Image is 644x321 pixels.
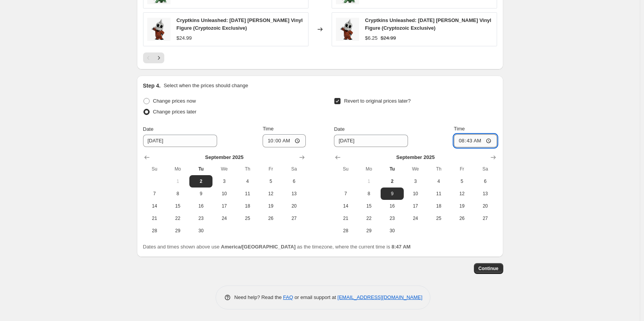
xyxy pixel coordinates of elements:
[282,200,305,212] button: Saturday September 20 2025
[262,203,279,209] span: 19
[285,191,302,197] span: 13
[381,225,404,237] button: Tuesday September 30 2025
[336,18,359,41] img: CU_Hallow_Bob-1_80x.jpg
[334,188,357,200] button: Sunday September 7 2025
[427,175,450,188] button: Thursday September 4 2025
[450,212,474,225] button: Friday September 26 2025
[189,188,212,200] button: Tuesday September 9 2025
[282,163,305,175] th: Saturday
[239,191,256,197] span: 11
[453,215,470,221] span: 26
[357,200,381,212] button: Monday September 15 2025
[192,215,209,221] span: 23
[259,175,282,188] button: Friday September 5 2025
[430,215,447,221] span: 25
[427,163,450,175] th: Thursday
[189,175,212,188] button: Today Tuesday September 2 2025
[189,225,212,237] button: Tuesday September 30 2025
[192,228,209,234] span: 30
[297,152,307,163] button: Show next month, October 2025
[477,191,494,197] span: 13
[216,215,233,221] span: 24
[283,294,293,300] a: FAQ
[285,203,302,209] span: 20
[143,200,166,212] button: Sunday September 14 2025
[146,203,163,209] span: 14
[221,244,296,250] b: America/[GEOGRAPHIC_DATA]
[427,188,450,200] button: Thursday September 11 2025
[430,166,447,172] span: Th
[404,200,427,212] button: Wednesday September 17 2025
[361,178,378,184] span: 1
[143,82,161,90] h2: Step 4.
[381,163,404,175] th: Tuesday
[384,215,401,221] span: 23
[474,175,497,188] button: Saturday September 6 2025
[216,178,233,184] span: 3
[146,166,163,172] span: Su
[357,175,381,188] button: Monday September 1 2025
[334,200,357,212] button: Sunday September 14 2025
[450,200,474,212] button: Friday September 19 2025
[450,163,474,175] th: Friday
[239,215,256,221] span: 25
[384,166,401,172] span: Tu
[143,52,164,63] nav: Pagination
[357,163,381,175] th: Monday
[381,212,404,225] button: Tuesday September 23 2025
[169,228,186,234] span: 29
[153,98,196,104] span: Change prices now
[381,188,404,200] button: Tuesday September 9 2025
[361,215,378,221] span: 22
[164,82,248,90] p: Select when the prices should change
[153,109,197,115] span: Change prices later
[430,203,447,209] span: 18
[212,188,236,200] button: Wednesday September 10 2025
[293,294,337,300] span: or email support at
[334,135,408,147] input: 9/2/2025
[407,178,424,184] span: 3
[407,191,424,197] span: 10
[430,191,447,197] span: 11
[143,212,166,225] button: Sunday September 21 2025
[259,212,282,225] button: Friday September 26 2025
[365,17,491,31] span: Cryptkins Unleashed: [DATE] [PERSON_NAME] Vinyl Figure (Cryptozoic Exclusive)
[146,191,163,197] span: 7
[454,126,465,132] span: Time
[474,263,503,274] button: Continue
[169,191,186,197] span: 8
[337,228,354,234] span: 28
[427,200,450,212] button: Thursday September 18 2025
[384,178,401,184] span: 2
[357,212,381,225] button: Monday September 22 2025
[166,175,189,188] button: Monday September 1 2025
[404,188,427,200] button: Wednesday September 10 2025
[143,188,166,200] button: Sunday September 7 2025
[142,152,152,163] button: Show previous month, August 2025
[177,17,303,31] span: Cryptkins Unleashed: [DATE] [PERSON_NAME] Vinyl Figure (Cryptozoic Exclusive)
[407,215,424,221] span: 24
[450,175,474,188] button: Friday September 5 2025
[166,163,189,175] th: Monday
[259,200,282,212] button: Friday September 19 2025
[263,134,306,147] input: 12:00
[192,178,209,184] span: 2
[337,203,354,209] span: 14
[337,166,354,172] span: Su
[236,188,259,200] button: Thursday September 11 2025
[216,191,233,197] span: 10
[239,166,256,172] span: Th
[334,163,357,175] th: Sunday
[143,135,217,147] input: 9/2/2025
[192,166,209,172] span: Tu
[239,178,256,184] span: 4
[285,178,302,184] span: 6
[259,188,282,200] button: Friday September 12 2025
[262,178,279,184] span: 5
[143,244,411,250] span: Dates and times shown above use as the timezone, where the current time is
[381,175,404,188] button: Today Tuesday September 2 2025
[146,228,163,234] span: 28
[143,163,166,175] th: Sunday
[391,244,410,250] b: 8:47 AM
[477,215,494,221] span: 27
